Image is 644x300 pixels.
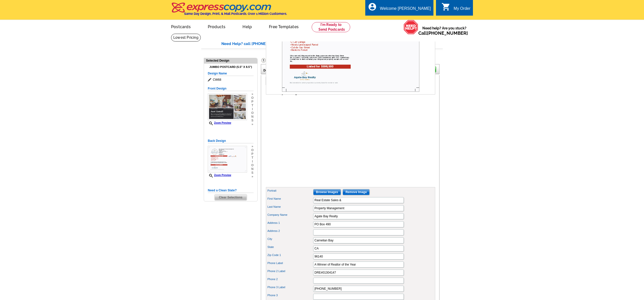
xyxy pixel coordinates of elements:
img: Select Design [261,58,266,63]
span: Call [418,30,468,36]
img: Z18874932_00001_2.jpg [282,0,419,92]
i: Customize your design: [266,92,300,95]
span: » [251,175,254,179]
a: Postcards [163,20,199,32]
a: Products [200,20,234,32]
div: Selected Design [204,58,257,63]
label: Phone 2 [267,277,313,281]
strong: Design Name: [263,69,284,72]
label: Address 1 [267,221,313,225]
span: o [251,111,254,115]
label: Last Name [267,205,313,209]
a: Same Day Design, Print, & Mail Postcards. Over 1 Million Customers. [171,6,287,16]
span: » [251,122,254,126]
label: First Name [267,197,313,201]
span: » [251,145,254,148]
img: Z18874932_00001_1.jpg [208,94,247,120]
span: p [251,100,254,104]
span: Clear Selections [215,194,247,200]
span: i [251,107,254,111]
span: CW68 [208,77,254,82]
a: Zoom Preview [208,174,231,177]
a: [PHONE_NUMBER] [427,30,468,36]
iframe: LiveChat chat widget [543,183,644,300]
span: Need help? Are you stuck? [418,26,470,36]
a: Zoom Preview [208,121,231,124]
a: shopping_cart My Order [441,6,470,12]
span: » [251,92,254,96]
span: s [251,171,254,175]
h5: Back Design [208,139,254,143]
h5: Design Name [208,71,254,76]
label: State [267,245,313,249]
label: Zip Code 1 [267,253,313,257]
i: account_circle [368,2,377,11]
h5: Front Design [208,86,254,91]
label: Address 2 [267,229,313,233]
div: Need Help? call [PHONE_NUMBER], with support, or have our designers make something custom just fo... [221,41,443,47]
span: n [251,115,254,119]
h4: Jumbo Postcard (5.5" x 8.5") [208,65,254,69]
span: i [251,160,254,163]
span: t [251,104,254,107]
span: o [251,148,254,152]
h5: Need a Clean Slate? [208,188,254,193]
label: City [267,237,313,241]
label: Company Name [267,213,313,217]
span: t [251,156,254,160]
label: Phone 3 [267,293,313,297]
span: o [251,96,254,100]
label: Phone 3 Label [267,285,313,289]
div: Welcome [PERSON_NAME] [380,6,431,13]
a: Help [234,20,260,32]
span: o [251,163,254,167]
span: p [251,152,254,156]
input: Browse Images [313,189,341,195]
span: s [251,119,254,122]
i: shopping_cart [441,2,451,11]
a: Free Templates [261,20,307,32]
div: Select Design [261,58,305,64]
label: Phone 2 Label [267,269,313,273]
input: Remove Image [343,189,370,195]
label: Portrait [267,189,313,193]
label: Phone Label [267,261,313,265]
img: help [404,20,418,34]
div: My Order [454,6,470,13]
img: Z18874932_00001_2.jpg [208,146,247,173]
span: n [251,167,254,171]
h4: Same Day Design, Print, & Mail Postcards. Over 1 Million Customers. [184,12,287,16]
